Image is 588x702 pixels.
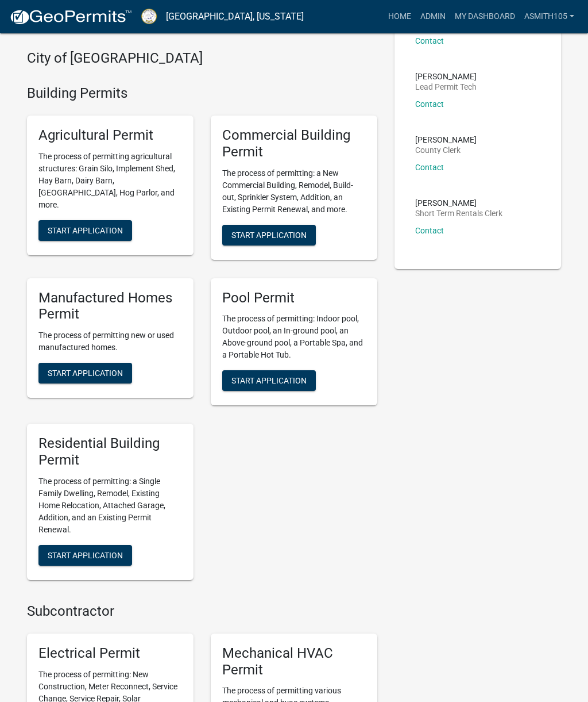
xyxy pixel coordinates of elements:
[231,230,307,239] span: Start Application
[415,199,502,207] p: [PERSON_NAME]
[38,435,182,469] h5: Residential Building Permit
[38,220,132,241] button: Start Application
[38,475,182,536] p: The process of permitting: a Single Family Dwelling, Remodel, Existing Home Relocation, Attached ...
[222,167,366,216] p: The process of permitting: a New Commercial Building, Remodel, Build-out, Sprinkler System, Addit...
[415,146,477,154] p: County Clerk
[222,127,366,160] h5: Commercial Building Permit
[27,603,377,620] h4: Subcontractor
[415,83,477,91] p: Lead Permit Tech
[415,209,502,217] p: Short Term Rentals Clerk
[416,6,450,28] a: Admin
[415,36,444,45] a: Contact
[38,545,132,566] button: Start Application
[48,551,123,560] span: Start Application
[450,6,520,28] a: My Dashboard
[222,313,366,361] p: The process of permitting: Indoor pool, Outdoor pool, an In-ground pool, an Above-ground pool, a ...
[222,645,366,678] h5: Mechanical HVAC Permit
[415,226,444,235] a: Contact
[27,85,377,102] h4: Building Permits
[415,72,477,80] p: [PERSON_NAME]
[415,99,444,109] a: Contact
[48,369,123,378] span: Start Application
[222,290,366,306] h5: Pool Permit
[38,363,132,383] button: Start Application
[38,645,182,662] h5: Electrical Permit
[222,225,316,245] button: Start Application
[231,376,307,385] span: Start Application
[38,151,182,211] p: The process of permitting agricultural structures: Grain Silo, Implement Shed, Hay Barn, Dairy Ba...
[38,127,182,144] h5: Agricultural Permit
[27,50,377,67] h4: City of [GEOGRAPHIC_DATA]
[520,6,579,28] a: asmith105
[141,9,157,24] img: Putnam County, Georgia
[38,329,182,354] p: The process of permitting new or used manufactured homes.
[415,163,444,172] a: Contact
[166,7,304,26] a: [GEOGRAPHIC_DATA], [US_STATE]
[222,370,316,391] button: Start Application
[38,290,182,323] h5: Manufactured Homes Permit
[384,6,416,28] a: Home
[415,136,477,144] p: [PERSON_NAME]
[48,225,123,235] span: Start Application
